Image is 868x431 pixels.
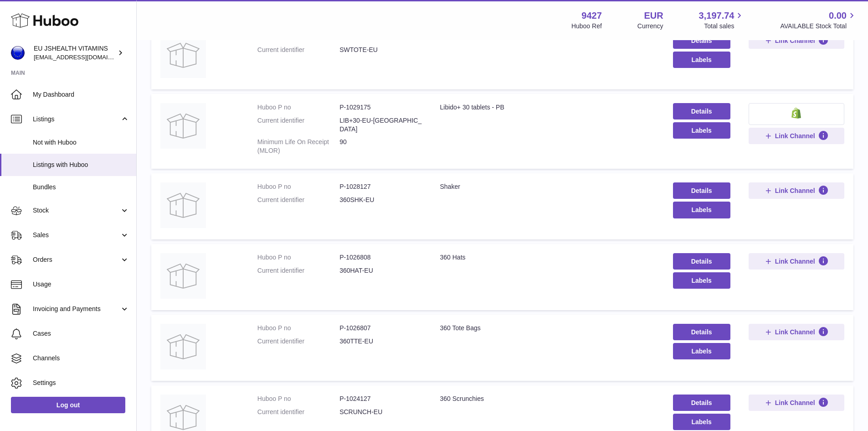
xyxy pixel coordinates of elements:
[339,266,421,275] dd: 360HAT-EU
[673,272,730,289] button: Labels
[257,408,339,416] dt: Current identifier
[33,255,120,264] span: Orders
[775,257,815,265] span: Link Channel
[34,44,116,62] div: EU JSHEALTH VITAMINS
[749,32,844,49] button: Link Channel
[673,395,730,411] a: Details
[257,46,339,54] dt: Current identifier
[33,354,129,363] span: Channels
[440,103,654,112] div: Libido+ 30 tablets - PB
[257,116,339,134] dt: Current identifier
[699,10,745,31] a: 3,197.74 Total sales
[339,395,421,403] dd: P-1024127
[160,182,206,228] img: Shaker
[440,324,654,332] div: 360 Tote Bags
[33,90,129,99] span: My Dashboard
[33,329,129,338] span: Cases
[339,253,421,262] dd: P-1026808
[160,32,206,78] img: Science of Wellbeing Tote Bag
[257,337,339,346] dt: Current identifier
[440,182,654,191] div: Shaker
[339,324,421,332] dd: P-1026807
[829,10,847,22] span: 0.00
[339,116,421,134] dd: LIB+30-EU-[GEOGRAPHIC_DATA]
[637,22,663,31] div: Currency
[780,10,857,31] a: 0.00 AVAILABLE Stock Total
[33,379,129,387] span: Settings
[339,337,421,346] dd: 360TTE-EU
[749,395,844,411] button: Link Channel
[33,206,120,215] span: Stock
[673,324,730,340] a: Details
[160,324,206,369] img: 360 Tote Bags
[749,253,844,270] button: Link Channel
[257,253,339,262] dt: Huboo P no
[257,182,339,191] dt: Huboo P no
[699,10,734,22] span: 3,197.74
[673,202,730,218] button: Labels
[673,343,730,359] button: Labels
[339,196,421,204] dd: 360SHK-EU
[791,108,801,119] img: shopify-small.png
[644,10,663,22] strong: EUR
[775,399,815,407] span: Link Channel
[11,397,125,413] a: Log out
[673,253,730,270] a: Details
[775,36,815,45] span: Link Channel
[673,182,730,199] a: Details
[775,187,815,195] span: Link Channel
[673,122,730,139] button: Labels
[339,138,421,155] dd: 90
[257,103,339,112] dt: Huboo P no
[749,128,844,144] button: Link Channel
[160,253,206,299] img: 360 Hats
[33,305,120,313] span: Invoicing and Payments
[257,196,339,204] dt: Current identifier
[673,414,730,430] button: Labels
[257,324,339,332] dt: Huboo P no
[33,138,129,147] span: Not with Huboo
[673,32,730,49] a: Details
[571,22,602,31] div: Huboo Ref
[749,182,844,199] button: Link Channel
[33,280,129,289] span: Usage
[780,22,857,31] span: AVAILABLE Stock Total
[339,182,421,191] dd: P-1028127
[749,324,844,340] button: Link Channel
[581,10,602,22] strong: 9427
[257,266,339,275] dt: Current identifier
[673,103,730,119] a: Details
[257,395,339,403] dt: Huboo P no
[33,231,120,239] span: Sales
[33,161,129,169] span: Listings with Huboo
[34,53,134,61] span: [EMAIL_ADDRESS][DOMAIN_NAME]
[440,395,654,403] div: 360 Scrunchies
[33,183,129,192] span: Bundles
[339,46,421,54] dd: SWTOTE-EU
[775,328,815,336] span: Link Channel
[339,103,421,112] dd: P-1029175
[673,52,730,68] button: Labels
[160,103,206,149] img: Libido+ 30 tablets - PB
[440,253,654,262] div: 360 Hats
[257,138,339,155] dt: Minimum Life On Receipt (MLOR)
[339,408,421,416] dd: SCRUNCH-EU
[11,46,25,60] img: internalAdmin-9427@internal.huboo.com
[704,22,745,31] span: Total sales
[775,132,815,140] span: Link Channel
[33,115,120,124] span: Listings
